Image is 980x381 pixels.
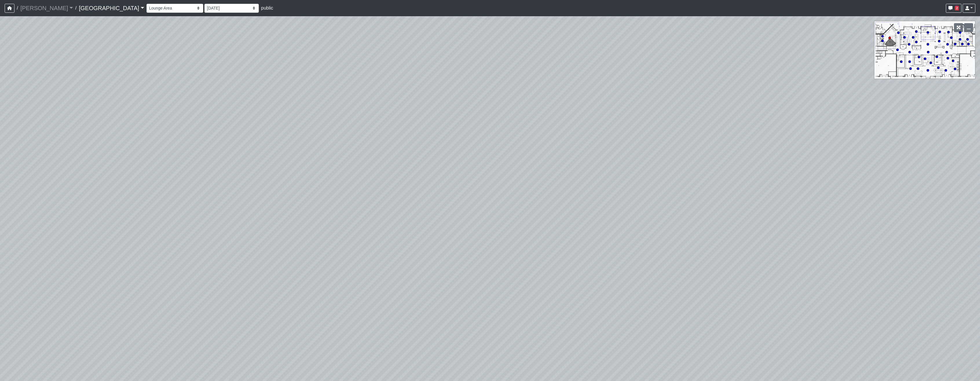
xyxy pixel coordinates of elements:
[79,2,144,14] a: [GEOGRAPHIC_DATA]
[14,2,20,14] span: /
[4,369,39,381] iframe: Ybug feedback widget
[20,2,73,14] a: [PERSON_NAME]
[261,6,273,10] span: public
[73,2,79,14] span: /
[946,4,961,13] button: 2
[955,6,959,10] span: 2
